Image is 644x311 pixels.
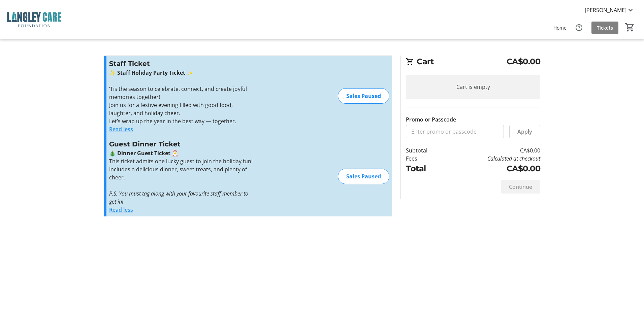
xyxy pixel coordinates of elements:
[338,169,389,184] div: Sales Paused
[548,22,572,34] a: Home
[579,5,640,15] button: [PERSON_NAME]
[4,3,64,36] img: Langley Care Foundation 's Logo
[109,125,133,133] button: Read less
[109,190,248,205] em: P.S. You must tag along with your favourite staff member to get in!
[591,22,618,34] a: Tickets
[109,69,193,76] strong: ✨ Staff Holiday Party Ticket ✨
[109,85,256,101] p: ’Tis the season to celebrate, connect, and create joyful memories together!
[406,75,540,99] div: Cart is empty
[406,125,504,138] input: Enter promo or passcode
[109,149,179,157] strong: 🎄 Dinner Guest Ticket 🎅
[572,21,586,34] button: Help
[406,163,445,175] td: Total
[109,139,256,149] h3: Guest Dinner Ticket
[585,6,626,14] span: [PERSON_NAME]
[553,24,567,31] span: Home
[406,154,445,163] td: Fees
[109,165,256,181] p: Includes a delicious dinner, sweet treats, and plenty of cheer.
[445,163,540,175] td: CA$0.00
[406,115,456,124] label: Promo or Passcode
[406,56,540,69] h2: Cart
[507,56,541,68] span: CA$0.00
[624,21,636,33] button: Cart
[517,128,532,136] span: Apply
[509,125,540,138] button: Apply
[406,146,445,154] td: Subtotal
[109,101,256,117] p: Join us for a festive evening filled with good food, laughter, and holiday cheer.
[597,24,613,31] span: Tickets
[109,59,256,69] h3: Staff Ticket
[109,117,256,125] p: Let’s wrap up the year in the best way — together.
[109,157,256,165] p: This ticket admits one lucky guest to join the holiday fun!
[445,154,540,163] td: Calculated at checkout
[338,88,389,104] div: Sales Paused
[445,146,540,154] td: CA$0.00
[109,206,133,214] button: Read less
